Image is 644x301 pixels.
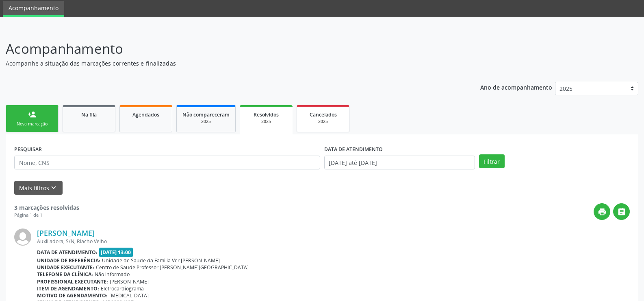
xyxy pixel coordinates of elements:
div: 2025 [245,119,287,125]
p: Acompanhamento [6,39,449,59]
b: Data de atendimento: [37,249,98,256]
div: Nova marcação [12,121,52,127]
b: Item de agendamento: [37,285,99,292]
div: Auxiliadora, S/N, Riacho Velho [37,238,630,245]
label: PESQUISAR [14,143,42,156]
label: DATA DE ATENDIMENTO [324,143,383,156]
span: Centro de Saude Professor [PERSON_NAME][GEOGRAPHIC_DATA] [96,264,249,271]
div: person_add [28,110,37,119]
span: [MEDICAL_DATA] [109,292,149,299]
span: Unidade de Saude da Familia Ver [PERSON_NAME] [102,257,220,264]
button: Filtrar [479,154,505,168]
span: Cancelados [310,111,337,118]
b: Motivo de agendamento: [37,292,108,299]
span: [DATE] 13:00 [99,248,133,257]
b: Unidade de referência: [37,257,100,264]
img: img [14,228,31,246]
a: Acompanhamento [3,1,64,17]
div: Página 1 de 1 [14,212,79,219]
b: Profissional executante: [37,278,108,285]
span: Na fila [81,111,97,118]
p: Acompanhe a situação das marcações correntes e finalizadas [6,59,449,68]
i: keyboard_arrow_down [49,183,58,192]
button: print [594,203,610,220]
i:  [617,207,626,216]
input: Nome, CNS [14,156,320,169]
span: Eletrocardiograma [101,285,144,292]
div: 2025 [182,119,230,125]
b: Telefone da clínica: [37,271,93,278]
span: Resolvidos [254,111,279,118]
button: Mais filtroskeyboard_arrow_down [14,181,63,195]
input: Selecione um intervalo [324,156,475,169]
a: [PERSON_NAME] [37,228,95,237]
div: 2025 [303,119,343,125]
span: Agendados [132,111,159,118]
span: Não compareceram [182,111,230,118]
span: Não informado [95,271,130,278]
span: [PERSON_NAME] [110,278,149,285]
strong: 3 marcações resolvidas [14,204,79,211]
b: Unidade executante: [37,264,94,271]
p: Ano de acompanhamento [480,82,552,92]
i: print [598,207,607,216]
button:  [613,203,630,220]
